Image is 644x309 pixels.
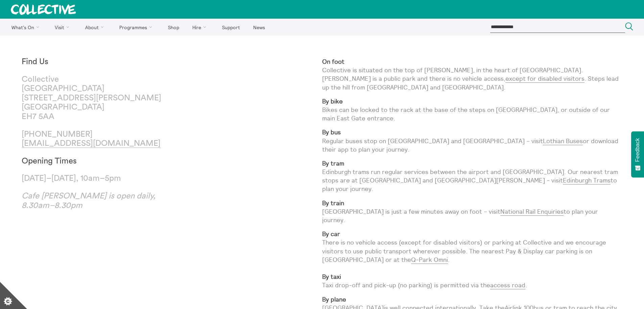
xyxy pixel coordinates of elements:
[500,208,564,216] a: National Rail Enquiries
[635,138,641,162] span: Feedback
[490,281,525,289] a: access road
[187,19,215,36] a: Hire
[543,137,583,145] a: Lothian Buses
[322,128,623,154] p: Regular buses stop on [GEOGRAPHIC_DATA] and [GEOGRAPHIC_DATA] – visit or download their app to pl...
[322,199,344,207] strong: By train
[22,192,156,210] em: Cafe [PERSON_NAME] is open daily, 8.30am–8.30pm
[322,273,341,281] strong: By taxi
[631,131,644,177] button: Feedback - Show survey
[5,19,48,36] a: What's On
[247,19,271,36] a: News
[114,19,161,36] a: Programmes
[49,19,78,36] a: Visit
[322,97,623,123] p: Bikes can be locked to the rack at the base of the steps on [GEOGRAPHIC_DATA], or outside of our ...
[162,19,185,36] a: Shop
[322,159,623,193] p: Edinburgh trams run regular services between the airport and [GEOGRAPHIC_DATA]. Our nearest tram ...
[22,58,48,66] strong: Find Us
[79,19,112,36] a: About
[22,75,172,122] p: Collective [GEOGRAPHIC_DATA] [STREET_ADDRESS][PERSON_NAME] [GEOGRAPHIC_DATA] EH7 5AA
[505,75,585,83] a: except for disabled visitors
[411,256,448,264] a: Q-Park Omni
[322,159,344,167] strong: By tram
[563,176,611,185] a: Edinburgh Trams
[322,230,623,289] p: There is no vehicle access (except for disabled visitors) or parking at Collective and we encoura...
[322,97,343,105] strong: By bike
[322,295,346,303] strong: By plane
[22,174,172,184] p: [DATE]–[DATE], 10am–5pm
[22,139,161,148] a: [EMAIL_ADDRESS][DOMAIN_NAME]
[322,199,623,225] p: [GEOGRAPHIC_DATA] is just a few minutes away on foot – visit to plan your journey.
[216,19,246,36] a: Support
[322,58,344,65] strong: On foot
[22,130,172,149] p: [PHONE_NUMBER]
[322,230,340,238] strong: By car
[22,157,77,165] strong: Opening Times
[322,128,341,136] strong: By bus
[322,57,623,92] p: Collective is situated on the top of [PERSON_NAME], in the heart of [GEOGRAPHIC_DATA]. [PERSON_NA...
